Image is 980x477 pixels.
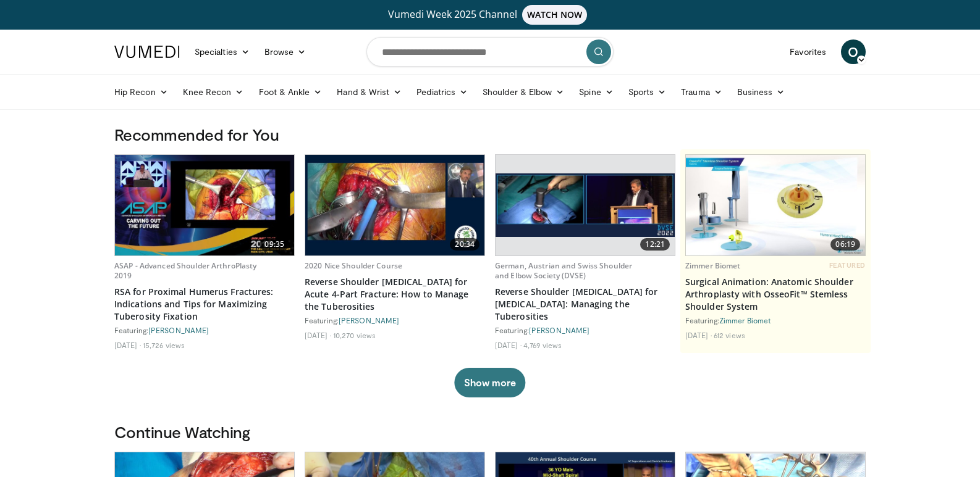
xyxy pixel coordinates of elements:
a: RSA for Proximal Humerus Fractures: Indications and Tips for Maximizing Tuberosity Fixation [114,286,295,323]
a: [PERSON_NAME] [339,316,399,325]
h3: Continue Watching [114,422,866,442]
img: f986402b-3e48-401f-842a-2c1fdc6edc35.620x360_q85_upscale.jpg [305,155,484,255]
a: Hip Recon [107,80,175,104]
li: 15,726 views [143,340,185,350]
img: ed5e29d1-b579-4679-b346-0d56ec74a3a7.620x360_q85_upscale.jpg [496,173,675,237]
li: [DATE] [305,330,331,340]
img: VuMedi Logo [114,46,180,58]
a: [PERSON_NAME] [148,326,209,334]
a: Trauma [674,80,730,104]
a: 20:34 [305,155,484,255]
button: Show more [454,368,525,397]
a: Zimmer Biomet [719,316,771,325]
a: ASAP - Advanced Shoulder ArthroPlasty 2019 [114,260,256,281]
img: 53f6b3b0-db1e-40d0-a70b-6c1023c58e52.620x360_q85_upscale.jpg [115,155,294,255]
li: 10,270 views [333,330,376,340]
a: 2020 Nice Shoulder Course [305,260,402,271]
a: Foot & Ankle [251,80,330,104]
div: Featuring: [495,325,675,335]
a: O [841,39,866,64]
div: Featuring: [685,315,866,325]
li: 612 views [714,330,745,340]
a: 12:21 [496,155,675,255]
a: Shoulder & Elbow [475,80,572,104]
a: Reverse Shoulder [MEDICAL_DATA] for Acute 4-Part Fracture: How to Manage the Tuberosities [305,276,485,313]
h3: Recommended for You [114,125,866,144]
a: [PERSON_NAME] [529,326,589,334]
a: Knee Recon [175,80,251,104]
a: Hand & Wrist [329,80,409,104]
a: Spine [572,80,620,104]
input: Search topics, interventions [366,37,614,67]
a: 06:19 [686,155,865,255]
a: Specialties [187,39,257,64]
li: 4,769 views [523,340,562,350]
div: Featuring: [305,315,485,325]
a: Vumedi Week 2025 ChannelWATCH NOW [116,5,864,25]
a: Reverse Shoulder [MEDICAL_DATA] for [MEDICAL_DATA]: Managing the Tuberosities [495,286,675,323]
a: Surgical Animation: Anatomic Shoulder Arthroplasty with OsseoFit™ Stemless Shoulder System [685,276,866,313]
li: [DATE] [495,340,522,350]
span: FEATURED [829,261,866,270]
a: Pediatrics [409,80,475,104]
img: 84e7f812-2061-4fff-86f6-cdff29f66ef4.620x360_q85_upscale.jpg [686,155,865,255]
span: 09:35 [260,238,289,251]
a: Sports [621,80,674,104]
a: Browse [257,39,314,64]
li: [DATE] [685,330,712,340]
a: Favorites [782,39,834,64]
span: WATCH NOW [522,5,588,25]
span: 20:34 [450,238,479,251]
span: 12:21 [640,238,670,251]
div: Featuring: [114,325,295,335]
a: 09:35 [115,155,294,255]
span: 06:19 [830,238,860,251]
a: Business [730,80,793,104]
a: German, Austrian and Swiss Shoulder and Elbow Society (DVSE) [495,260,632,281]
li: [DATE] [114,340,141,350]
a: Zimmer Biomet [685,260,741,271]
